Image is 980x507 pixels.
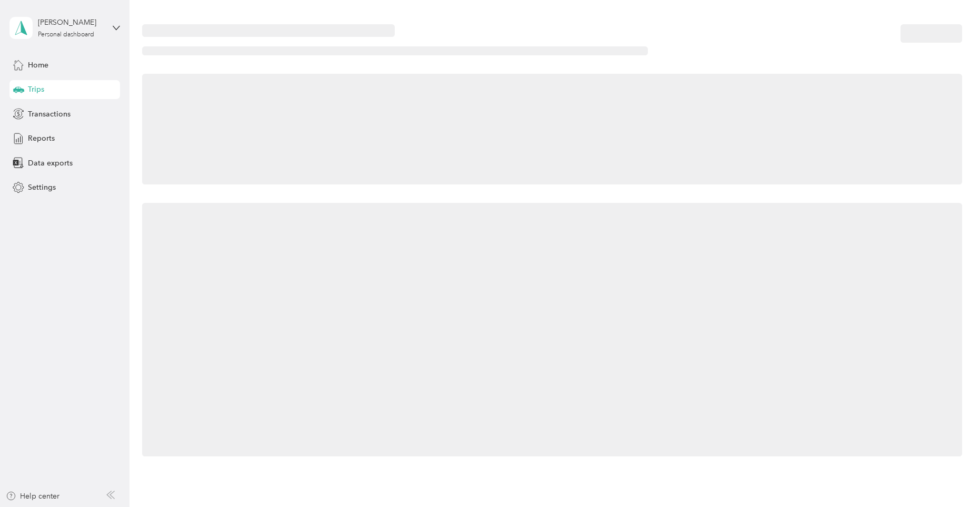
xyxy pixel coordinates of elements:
[921,448,980,507] iframe: Everlance-gr Chat Button Frame
[38,17,104,28] div: [PERSON_NAME]
[28,109,71,120] span: Transactions
[28,182,56,193] span: Settings
[28,133,55,144] span: Reports
[38,32,94,38] div: Personal dashboard
[28,60,48,71] span: Home
[28,158,73,169] span: Data exports
[6,491,59,502] button: Help center
[28,84,44,95] span: Trips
